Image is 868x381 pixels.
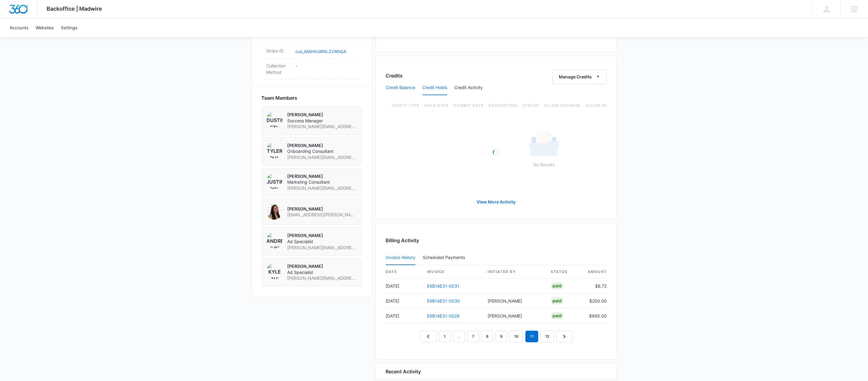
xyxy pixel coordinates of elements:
[266,204,282,220] img: Audriana Talamantes
[287,173,357,179] p: [PERSON_NAME]
[57,18,81,37] a: Settings
[287,142,357,149] p: [PERSON_NAME]
[471,195,522,209] a: View More Activity
[454,81,483,95] button: Credit Activity
[266,142,282,158] img: Tyler Brungardt
[386,250,415,265] button: Invoice History
[287,263,357,269] p: [PERSON_NAME]
[439,331,450,342] a: Page 1
[483,308,546,323] td: [PERSON_NAME]
[541,331,554,342] a: Page 12
[287,206,357,212] p: [PERSON_NAME]
[266,173,282,189] img: Justin Zochniak
[266,232,282,248] img: Andrew Gilbert
[266,263,282,279] img: Kyle Davis
[496,331,507,342] a: Page 9
[287,212,357,218] span: [EMAIL_ADDRESS][PERSON_NAME][DOMAIN_NAME]
[287,185,357,191] span: [PERSON_NAME][EMAIL_ADDRESS][DOMAIN_NAME]
[420,331,436,342] a: Previous Page
[287,239,357,245] span: Ad Specialist
[287,179,357,185] span: Marketing Consultant
[510,331,523,342] a: Page 10
[266,48,291,54] dt: Stripe ID
[482,331,493,342] a: Page 8
[386,279,422,293] td: [DATE]
[551,282,563,289] div: Paid
[386,308,422,323] td: [DATE]
[556,331,573,342] a: Next Page
[422,81,447,95] button: Credit Holds
[582,279,607,293] td: $8.72
[386,72,403,79] h3: Credits
[295,49,346,54] a: cus_MdHVuWNLZzWhQA
[295,63,357,69] p: -
[287,275,357,281] span: [PERSON_NAME][EMAIL_ADDRESS][PERSON_NAME][DOMAIN_NAME]
[47,5,102,12] span: Backoffice | Madwire
[483,293,546,308] td: [PERSON_NAME]
[386,237,607,244] h3: Billing Activity
[483,265,546,279] th: Initiated By
[422,265,483,279] th: invoice
[287,154,357,160] span: [PERSON_NAME][EMAIL_ADDRESS][PERSON_NAME][DOMAIN_NAME]
[287,148,357,154] span: Onboarding Consultant
[287,112,357,118] p: [PERSON_NAME]
[551,312,563,319] div: Paid
[386,293,422,308] td: [DATE]
[261,94,297,102] span: Team Members
[582,308,607,323] td: $995.00
[420,331,573,342] nav: Pagination
[386,368,421,375] h6: Recent Activity
[287,245,357,251] span: [PERSON_NAME][EMAIL_ADDRESS][PERSON_NAME][DOMAIN_NAME]
[266,63,291,75] dt: Collection Method
[525,331,538,342] em: 11
[427,313,460,318] a: E9B14E31-0029
[552,70,607,84] button: Manage Credits
[546,265,582,279] th: status
[468,331,479,342] a: Page 7
[386,81,415,95] button: Credit Balance
[261,59,362,79] div: Collection Method-
[261,44,362,59] div: Stripe IDcus_MdHVuWNLZzWhQA
[582,293,607,308] td: $200.00
[551,297,563,304] div: Paid
[6,18,32,37] a: Accounts
[287,118,357,124] span: Success Manager
[582,265,607,279] th: amount
[287,124,357,130] span: [PERSON_NAME][EMAIL_ADDRESS][PERSON_NAME][DOMAIN_NAME]
[287,232,357,239] p: [PERSON_NAME]
[287,269,357,275] span: Ad Specialist
[386,265,422,279] th: date
[266,112,282,128] img: Dustin Bethel
[423,255,468,260] div: Scheduled Payments
[32,18,57,37] a: Websites
[427,298,460,304] a: E9B14E31-0030
[427,283,459,289] a: E9B14E31-0031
